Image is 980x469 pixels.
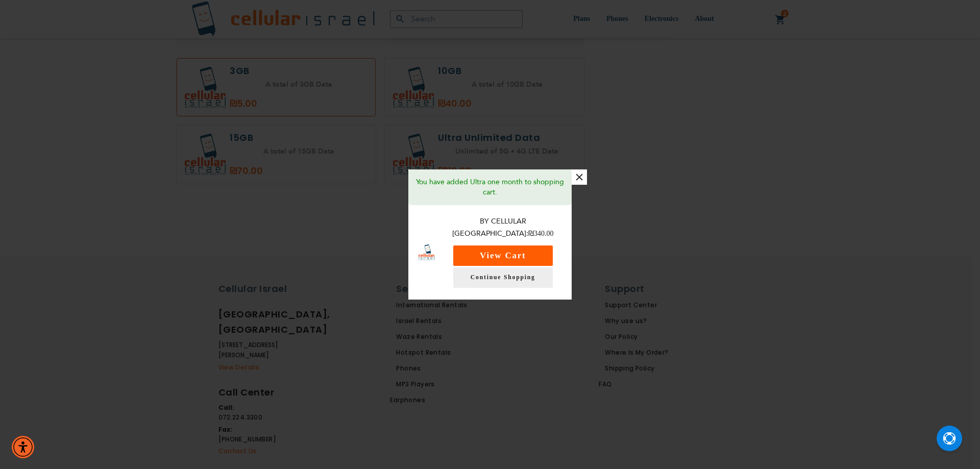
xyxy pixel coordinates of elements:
[528,230,554,237] span: ₪340.00
[453,267,553,288] a: Continue Shopping
[12,436,34,458] div: Accessibility Menu
[453,245,553,266] button: View Cart
[416,177,564,198] p: You have added Ultra one month to shopping cart.
[572,169,587,185] button: ×
[445,215,562,240] p: By Cellular [GEOGRAPHIC_DATA]:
